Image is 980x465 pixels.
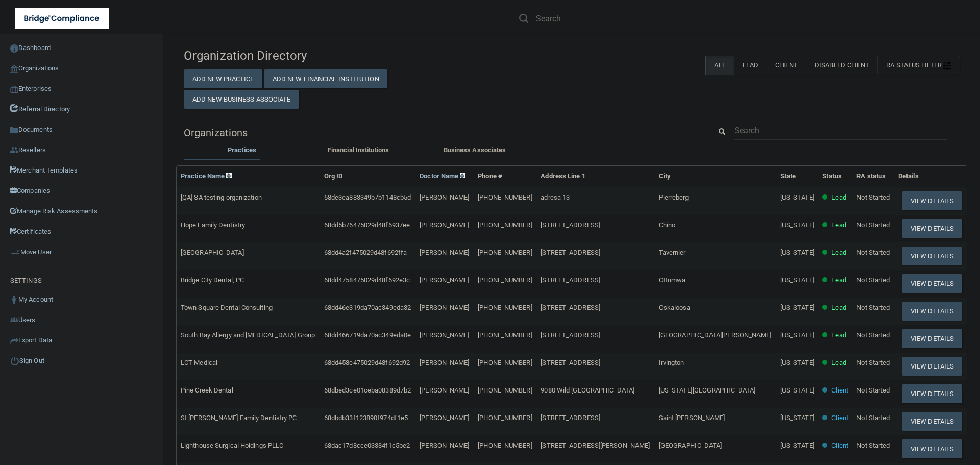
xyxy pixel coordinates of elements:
span: [US_STATE] [780,442,814,449]
th: Status [818,166,852,187]
img: ic-search.3b580494.png [519,14,528,23]
img: icon-documents.8dae5593.png [10,126,18,134]
span: [STREET_ADDRESS] [541,331,600,339]
span: [PERSON_NAME] [420,331,469,339]
span: [PERSON_NAME] [420,304,469,311]
span: Business Associates [444,146,506,154]
span: [PERSON_NAME] [420,359,469,366]
img: enterprise.0d942306.png [10,86,18,93]
label: All [705,56,733,75]
span: [US_STATE] [780,221,814,229]
span: Hope Family Dentistry [181,221,245,229]
span: [PHONE_NUMBER] [478,304,532,311]
h5: Organizations [184,127,696,138]
span: [PHONE_NUMBER] [478,249,532,256]
span: [STREET_ADDRESS] [541,249,600,256]
span: Not Started [856,359,890,366]
span: [US_STATE] [780,249,814,256]
span: [US_STATE] [780,193,814,201]
span: [STREET_ADDRESS] [541,414,600,422]
span: [STREET_ADDRESS] [541,276,600,284]
span: 68dd5b76475029d48f6937ee [324,221,410,229]
th: State [776,166,818,187]
span: [US_STATE] [780,304,814,311]
span: [STREET_ADDRESS][PERSON_NAME] [541,442,650,449]
button: View Details [902,412,962,431]
li: Financial Institutions [300,144,416,159]
span: 9080 Wild [GEOGRAPHIC_DATA] [541,386,634,394]
span: [PHONE_NUMBER] [478,221,532,229]
span: Irvington [659,359,684,366]
label: SETTINGS [10,275,42,287]
span: [US_STATE] [780,386,814,394]
span: Not Started [856,193,890,201]
span: [GEOGRAPHIC_DATA][PERSON_NAME] [659,331,772,339]
span: [US_STATE][GEOGRAPHIC_DATA] [659,386,756,394]
li: Business Associate [416,144,533,159]
span: Saint [PERSON_NAME] [659,414,725,422]
span: [PHONE_NUMBER] [478,193,532,201]
p: Lead [831,219,846,231]
span: [STREET_ADDRESS] [541,304,600,311]
span: Not Started [856,442,890,449]
span: Not Started [856,249,890,256]
span: [PHONE_NUMBER] [478,331,532,339]
label: Disabled Client [806,56,878,75]
span: Not Started [856,304,890,311]
span: Pierreberg [659,193,689,201]
span: [PERSON_NAME] [420,414,469,422]
img: briefcase.64adab9b.png [10,247,20,257]
p: Client [831,384,848,397]
span: [QA] SA testing organization [181,193,262,201]
th: Org ID [320,166,415,187]
label: Lead [734,56,767,75]
span: 68dd4758475029d48f692e3c [324,276,410,284]
button: Add New Practice [184,69,262,88]
span: [STREET_ADDRESS] [541,359,600,366]
span: [PERSON_NAME] [420,221,469,229]
img: ic_user_dark.df1a06c3.png [10,296,18,304]
span: 68dd466719da70ac349eda0e [324,331,411,339]
span: Lighthouse Surgical Holdings PLLC [181,442,283,449]
span: [PHONE_NUMBER] [478,276,532,284]
span: St [PERSON_NAME] Family Dentistry PC [181,414,297,422]
span: [PHONE_NUMBER] [478,414,532,422]
th: Address Line 1 [536,166,654,187]
span: [PERSON_NAME] [420,193,469,201]
h4: Organization Directory [184,49,432,62]
label: Practices [189,144,295,156]
span: Not Started [856,221,890,229]
span: [PERSON_NAME] [420,249,469,256]
label: Business Associates [422,144,528,156]
span: 68dac17d8cce03384f1c5be2 [324,442,410,449]
button: Add New Business Associate [184,90,299,109]
span: 68dbed3ce01ceba08389d7b2 [324,386,411,394]
button: View Details [902,219,962,238]
button: View Details [902,247,962,265]
span: Not Started [856,331,890,339]
th: Details [894,166,967,187]
span: Ottumwa [659,276,686,284]
input: Search [734,121,947,140]
button: View Details [902,191,962,210]
p: Lead [831,302,846,314]
span: Tavernier [659,249,686,256]
img: bridge_compliance_login_screen.278c3ca4.svg [15,8,109,29]
p: Lead [831,357,846,369]
img: ic_dashboard_dark.d01f4a41.png [10,44,18,53]
span: [PERSON_NAME] [420,276,469,284]
span: [GEOGRAPHIC_DATA] [659,442,722,449]
span: [PHONE_NUMBER] [478,359,532,366]
span: Oskaloosa [659,304,691,311]
span: adresa 13 [541,193,570,201]
button: View Details [902,357,962,376]
img: icon-filter@2x.21656d0b.png [943,62,951,70]
button: Add New Financial Institution [264,69,387,88]
li: Practices [184,144,300,159]
span: Bridge City Dental, PC [181,276,244,284]
p: Lead [831,191,846,204]
span: [PERSON_NAME] [420,386,469,394]
span: RA Status Filter [886,61,951,69]
span: [PHONE_NUMBER] [478,442,532,449]
span: Financial Institutions [328,146,389,154]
